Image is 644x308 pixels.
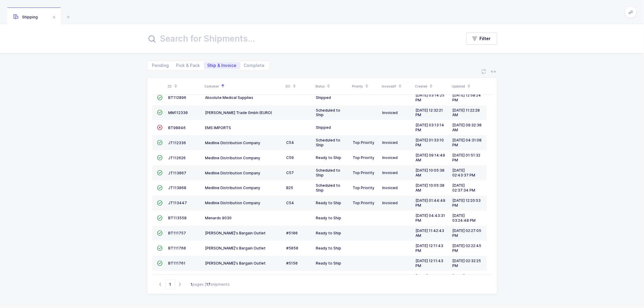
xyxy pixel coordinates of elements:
[168,95,187,100] span: BT112896
[416,198,446,208] span: [DATE] 01:44:49 PM
[316,246,341,250] span: Ready to Ship
[157,186,163,190] span: 
[13,15,38,19] span: Shipping
[176,63,200,68] span: Pick & Pack
[205,261,266,265] span: [PERSON_NAME]'s Bargain Outlet
[353,170,375,175] span: Top Priority
[168,201,187,205] span: JT113447
[287,155,294,160] span: C59
[205,110,272,115] span: [PERSON_NAME] Trade Gmbh (EURO)
[416,259,444,268] span: [DATE] 12:11:43 PM
[453,274,476,283] span: [DATE] 02:37:04 PM
[416,183,445,192] span: [DATE] 10:05:38 AM
[316,183,341,192] span: Scheduled to Ship
[287,231,298,235] span: #5100
[205,156,261,160] span: Medline Distribution Company
[205,95,254,100] span: Absolute Medical Supplies
[383,110,411,115] div: Invoiced
[287,170,294,175] span: C57
[416,274,444,283] span: [DATE] 12:11:43 PM
[287,246,299,250] span: #5050
[383,155,411,160] div: Invoiced
[157,201,163,205] span: 
[453,183,476,192] span: [DATE] 02:37:34 PM
[157,95,163,100] span: 
[316,81,349,91] div: Status
[416,93,445,102] span: [DATE] 03:14:25 PM
[157,216,163,220] span: 
[383,170,411,175] div: Invoiced
[480,36,491,42] span: Filter
[353,155,375,160] span: Top Priority
[415,81,448,91] div: Created
[147,31,454,46] input: Search for Shipments...
[168,261,186,265] span: BT111761
[205,201,261,205] span: Medline Distribution Company
[383,140,411,145] div: Invoiced
[168,156,186,160] span: JT112626
[383,201,411,205] div: Invoiced
[453,198,481,208] span: [DATE] 12:20:53 PM
[316,216,341,220] span: Ready to Ship
[205,186,261,190] span: Medline Distribution Company
[416,228,444,238] span: [DATE] 11:42:43 AM
[207,282,211,287] b: 17
[157,170,163,175] span: 
[168,231,186,235] span: BT111757
[157,125,163,130] span: 
[416,108,443,117] span: [DATE] 12:32:21 PM
[157,246,163,250] span: 
[316,168,341,177] span: Scheduled to Ship
[466,33,497,45] button: Filter
[287,261,298,265] span: #5150
[416,213,445,223] span: [DATE] 04:43:31 PM
[453,228,482,238] span: [DATE] 02:27:05 PM
[416,138,444,147] span: [DATE] 01:33:10 PM
[168,81,201,91] div: ID
[157,110,163,115] span: 
[416,153,445,162] span: [DATE] 09:14:49 AM
[353,201,375,205] span: Top Priority
[168,125,186,130] span: BT98046
[152,63,169,68] span: Pending
[168,110,188,115] span: MM112330
[316,231,341,235] span: Ready to Ship
[168,186,187,190] span: JT113068
[453,123,482,132] span: [DATE] 09:32:38 AM
[287,186,293,190] span: B25
[316,108,341,117] span: Scheduled to Ship
[191,282,230,287] div: pages | shipments
[453,93,481,102] span: [DATE] 12:58:24 PM
[453,108,480,117] span: [DATE] 11:22:28 AM
[168,216,187,220] span: BT113558
[244,63,265,68] span: Complete
[416,168,445,177] span: [DATE] 10:05:38 AM
[205,141,261,145] span: Medline Distribution Company
[316,125,331,130] span: Shipped
[205,216,232,220] span: Menards 9030
[205,125,231,130] span: EMS IMPORTS
[416,243,444,253] span: [DATE] 12:11:43 PM
[168,246,186,250] span: BT111760
[205,81,282,91] div: Customer
[168,141,186,145] span: JT112336
[416,123,444,132] span: [DATE] 03:13:14 PM
[353,186,375,190] span: Top Priority
[452,81,485,91] div: Updated
[157,261,163,265] span: 
[287,201,294,205] span: C54
[316,201,341,205] span: Ready to Ship
[453,153,481,162] span: [DATE] 01:51:32 PM
[165,280,175,289] span: Go to
[207,63,237,68] span: Ship & Invoice
[205,246,266,250] span: [PERSON_NAME]'s Bargain Outlet
[157,231,163,235] span: 
[205,231,266,235] span: [PERSON_NAME]'s Bargain Outlet
[316,95,331,100] span: Shipped
[316,138,341,147] span: Scheduled to Ship
[453,168,476,177] span: [DATE] 02:43:37 PM
[316,155,341,160] span: Ready to Ship
[453,259,481,268] span: [DATE] 02:32:25 PM
[286,81,312,91] div: DC
[352,81,378,91] div: Priority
